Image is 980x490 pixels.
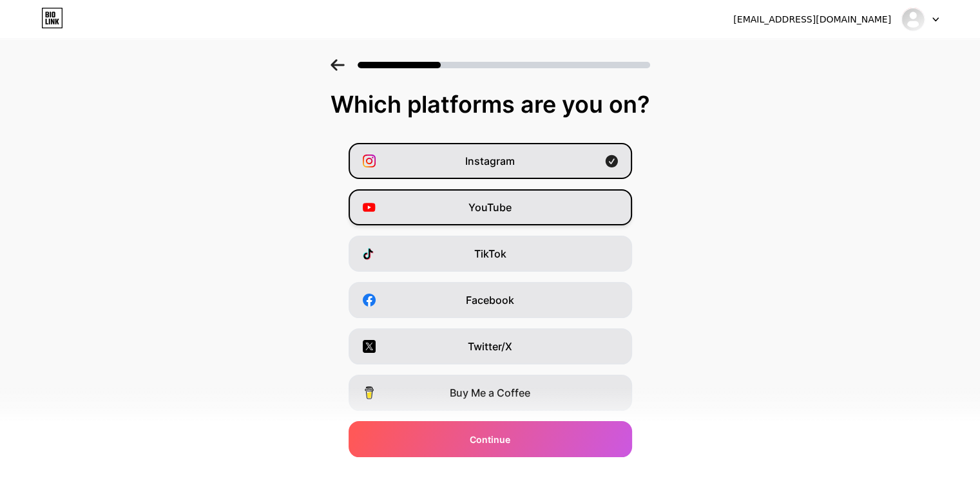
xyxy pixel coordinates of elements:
div: Which platforms are you on? [13,91,967,117]
span: Twitter/X [468,339,512,354]
div: [EMAIL_ADDRESS][DOMAIN_NAME] [733,13,891,26]
span: Buy Me a Coffee [450,385,530,400]
span: YouTube [468,200,512,215]
span: Continue [470,433,510,446]
span: TikTok [474,246,506,261]
img: Ashhok Luuthra [901,7,925,32]
span: Instagram [465,153,515,169]
span: Facebook [466,292,514,308]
